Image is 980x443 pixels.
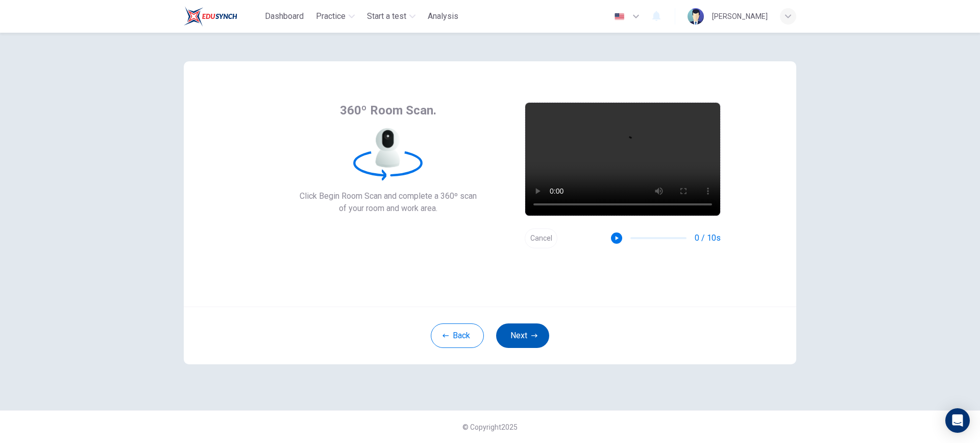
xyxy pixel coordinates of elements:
[496,323,549,348] button: Next
[363,7,420,26] button: Start a test
[261,7,308,26] button: Dashboard
[316,10,346,22] span: Practice
[525,228,557,248] button: Cancel
[265,10,304,22] span: Dashboard
[462,423,518,431] span: © Copyright 2025
[428,10,458,22] span: Analysis
[424,7,462,26] button: Analysis
[312,7,359,26] button: Practice
[695,232,721,244] span: 0 / 10s
[613,13,626,20] img: en
[300,190,477,202] span: Click Begin Room Scan and complete a 360º scan
[431,323,484,348] button: Back
[367,10,406,22] span: Start a test
[712,10,768,22] div: [PERSON_NAME]
[184,6,237,27] img: Train Test logo
[688,8,704,25] img: Profile picture
[300,202,477,215] span: of your room and work area.
[945,408,970,433] div: Open Intercom Messenger
[340,102,436,119] span: 360º Room Scan.
[184,6,261,27] a: Train Test logo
